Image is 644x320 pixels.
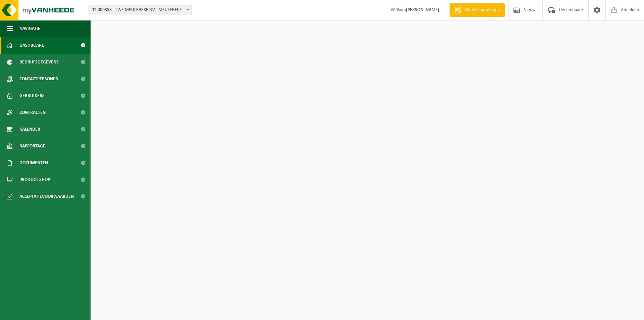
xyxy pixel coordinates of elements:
span: Offerte aanvragen [463,7,501,13]
span: Gebruikers [19,87,45,104]
span: Product Shop [19,171,50,188]
span: Contracten [19,104,46,121]
span: Bedrijfsgegevens [19,54,59,71]
span: Documenten [19,154,48,171]
span: Rapportage [19,138,45,154]
strong: [PERSON_NAME] [406,7,439,12]
span: 01-000358 - TWE MEULEBEKE NV - MEULEBEKE [89,5,192,15]
span: Contactpersonen [19,71,58,87]
span: Dashboard [19,37,45,54]
span: Kalender [19,121,40,138]
span: Navigatie [19,20,40,37]
span: 01-000358 - TWE MEULEBEKE NV - MEULEBEKE [89,5,192,15]
a: Offerte aanvragen [449,3,505,17]
span: Acceptatievoorwaarden [19,188,74,205]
